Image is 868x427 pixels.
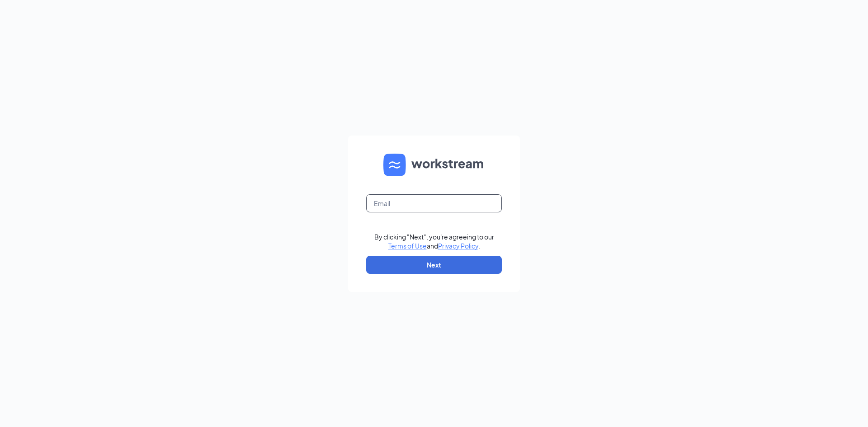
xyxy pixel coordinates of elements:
[366,256,502,274] button: Next
[366,194,502,212] input: Email
[374,232,494,250] div: By clicking "Next", you're agreeing to our and .
[383,154,485,176] img: WS logo and Workstream text
[388,242,427,250] a: Terms of Use
[438,242,478,250] a: Privacy Policy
